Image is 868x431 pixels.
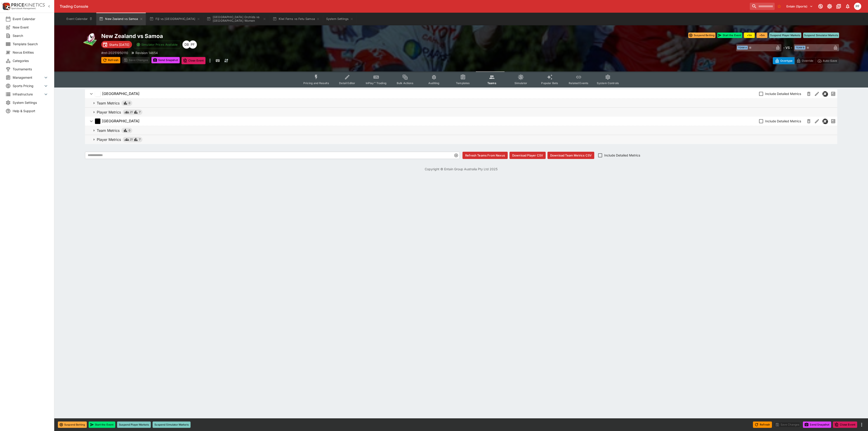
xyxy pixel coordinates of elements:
[750,3,775,10] input: search
[366,81,387,85] span: InPlay™ Trading
[83,33,98,47] img: rugby_league.png
[765,91,801,96] span: Include Detailed Metrics
[822,118,828,124] div: Nexus
[300,71,623,88] div: Event type filters
[13,58,49,63] span: Categories
[303,81,329,85] span: Pricing and Results
[85,117,759,126] button: [GEOGRAPHIC_DATA]
[803,33,839,38] button: Suspend Simulator Markets
[109,42,129,47] p: Starts [DATE]
[101,33,470,40] h2: Copy To Clipboard
[97,100,120,106] p: Team Metrics
[339,81,355,85] span: Detail Editor
[97,128,120,133] p: Team Metrics
[823,58,837,63] p: Auto-Save
[769,33,801,38] button: Suspend Player Markets
[13,67,49,71] span: Tournaments
[717,33,742,38] button: Start the Event
[130,137,133,142] span: 21
[803,422,831,428] button: Send Snapshot
[859,422,864,427] button: more
[428,81,439,85] span: Auditing
[85,135,837,144] button: Player Metrics217
[821,89,829,98] button: Nexus
[139,137,141,142] span: 7
[688,33,715,38] button: Suspend Betting
[130,110,133,114] span: 21
[134,41,181,48] button: Simulator Prices Available
[815,57,839,64] button: Auto-Save
[773,57,839,64] div: Start From
[757,33,767,38] button: +5m
[102,119,139,123] h6: [GEOGRAPHIC_DATA]
[822,91,828,97] div: Nexus
[13,75,43,80] span: Management
[13,92,43,97] span: Infrastructure
[60,4,748,9] div: Trading Console
[139,110,141,114] span: 7
[802,58,813,63] p: Override
[780,58,793,63] p: Overtype
[783,45,792,50] h6: - VS -
[85,126,837,135] button: Team Metrics0
[85,89,759,98] button: [GEOGRAPHIC_DATA]
[829,117,837,126] button: Past Performances
[462,152,508,159] button: Refresh Teams From Nexus
[13,33,49,38] span: Search
[153,422,191,428] button: Suspend Simulator Markets
[11,3,45,7] img: PriceKinetics
[816,2,825,10] button: Connected to PK
[829,89,837,98] button: Past Performances
[509,152,546,159] button: Download Player CSV
[204,13,269,25] button: [GEOGRAPHIC_DATA] Orchids vs [GEOGRAPHIC_DATA] Women
[182,40,191,49] div: Daniel Beswick
[853,1,863,11] button: Peter Fairgrieve
[151,57,180,63] button: Send Snapshot
[487,81,496,85] span: Teams
[189,40,197,49] div: Peter Fairgrieve
[129,128,130,133] span: 0
[96,13,146,25] button: New Zealand vs Samoa
[823,119,828,124] img: nexus.svg
[826,2,834,10] button: Toggle light/dark mode
[54,167,868,171] p: Copyright © Entain Group Australia Pty Ltd 2025
[117,422,151,428] button: Suspend Player Markets
[97,109,121,115] p: Player Metrics
[85,108,837,117] button: Player Metrics217
[13,50,49,55] span: Nexus Entities
[58,422,87,428] button: Suspend Betting
[135,50,158,55] p: Revision 14654
[323,13,356,25] button: System Settings
[13,17,49,21] span: Event Calendar
[97,137,121,142] p: Player Metrics
[85,99,837,108] button: Team Metrics0
[795,46,805,50] span: Team B
[397,81,413,85] span: Bulk Actions
[737,46,748,50] span: Team A
[835,2,843,10] button: Documentation
[89,422,115,428] button: Start the Event
[794,57,815,64] button: Override
[1,2,10,11] img: PriceKinetics Logo
[753,422,772,428] button: Refresh
[833,422,857,428] button: Close Event
[13,42,49,46] span: Template Search
[13,100,49,105] span: System Settings
[13,83,43,88] span: Sports Pricing
[101,57,120,63] button: Refresh
[13,25,49,30] span: New Event
[784,3,816,10] button: Select Tenant
[541,81,558,85] span: Popular Bets
[604,153,640,158] span: Include Detailed Metrics
[765,119,801,123] span: Include Detailed Metrics
[597,81,619,85] span: System Controls
[102,91,139,96] h6: [GEOGRAPHIC_DATA]
[270,13,323,25] button: Kiwi Ferns vs Fetu Samoa
[821,117,829,126] button: Nexus
[129,101,130,105] span: 0
[64,13,95,25] button: Event Calendar
[569,81,588,85] span: Related Events
[823,91,828,96] img: nexus.svg
[207,57,213,64] button: more
[773,57,795,64] button: Overtype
